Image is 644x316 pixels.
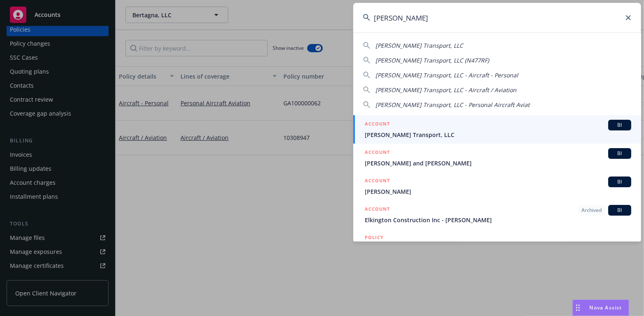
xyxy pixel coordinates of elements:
span: [PERSON_NAME] Transport, LLC (N477RF) [375,56,489,64]
div: Drag to move [573,300,583,316]
a: ACCOUNTBI[PERSON_NAME] Transport, LLC [353,115,641,144]
span: [PERSON_NAME] and [PERSON_NAME] [365,159,631,167]
a: ACCOUNTArchivedBIElkington Construction Inc - [PERSON_NAME] [353,200,641,229]
span: BI [612,207,628,214]
span: [PERSON_NAME] Transport, LLC - Personal Aircraft Aviat [375,101,530,109]
span: BI [612,150,628,157]
input: Search... [353,3,641,33]
span: Archived [581,207,602,214]
a: ACCOUNTBI[PERSON_NAME] [353,172,641,200]
span: Nova Assist [590,304,622,311]
span: BI [612,121,628,129]
h5: ACCOUNT [365,148,390,158]
a: ACCOUNTBI[PERSON_NAME] and [PERSON_NAME] [353,144,641,172]
h5: ACCOUNT [365,205,390,215]
button: Nova Assist [572,300,629,316]
span: [PERSON_NAME] Transport, LLC [365,130,631,139]
span: [PERSON_NAME] Transport, LLC - Aircraft / Aviation [375,86,517,94]
span: BI [612,178,628,186]
span: Elkington Construction Inc - [PERSON_NAME] [365,216,631,224]
h5: ACCOUNT [365,177,390,186]
span: [PERSON_NAME] Transport, LLC - Aircraft - Personal [375,71,518,79]
span: [PERSON_NAME] Transport, LLC [375,42,463,49]
span: [PERSON_NAME] [365,187,631,196]
h5: ACCOUNT [365,120,390,130]
a: POLICY [353,229,641,264]
h5: POLICY [365,233,384,242]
